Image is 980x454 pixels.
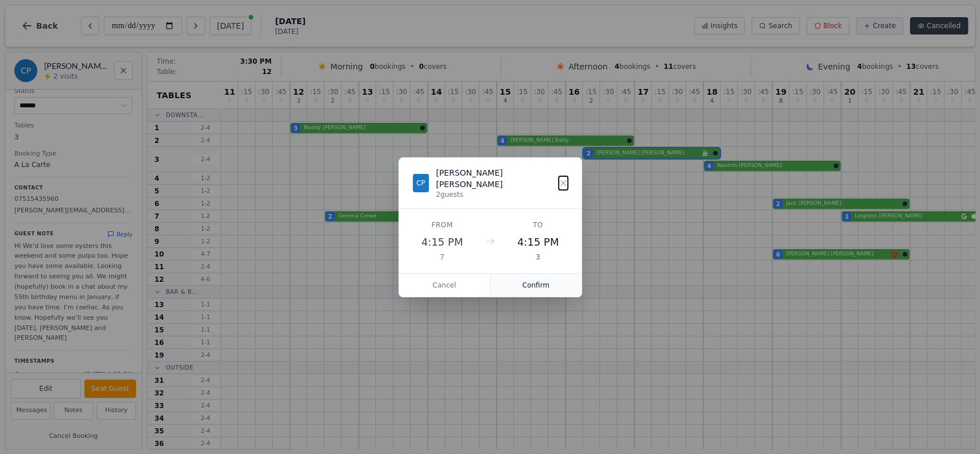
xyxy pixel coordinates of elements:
[509,253,568,262] div: 3
[490,274,582,297] button: Confirm
[413,234,472,250] div: 4:15 PM
[413,253,472,262] div: 7
[413,174,429,192] div: CP
[509,220,568,230] div: To
[436,167,558,190] div: [PERSON_NAME] [PERSON_NAME]
[509,234,568,250] div: 4:15 PM
[413,220,472,230] div: From
[436,190,558,199] div: 2 guests
[399,274,491,297] button: Cancel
